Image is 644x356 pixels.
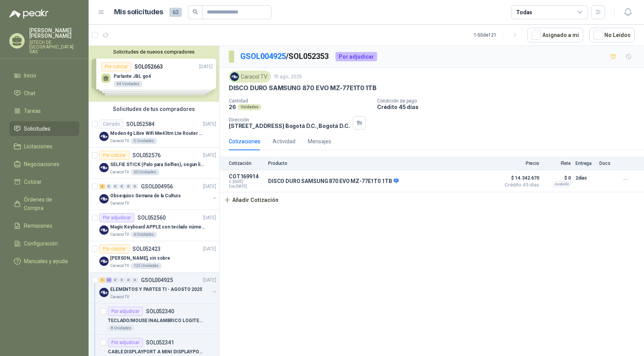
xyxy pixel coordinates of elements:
img: Company Logo [99,132,109,141]
p: 26 [229,104,236,110]
p: [DATE] [203,121,216,128]
p: CABLE DISPLAYPORT A MINI DISPLAYPORT [108,348,204,356]
div: 0 [112,184,118,189]
a: 3 0 0 0 0 0 GSOL004956[DATE] Company LogoObsequios Semana de la CulturaCaracol TV [99,182,218,207]
a: Cotizar [9,175,79,189]
a: Negociaciones [9,157,79,171]
div: 1 - 50 de 121 [474,29,521,41]
div: Caracol TV [229,71,271,82]
span: Negociaciones [24,160,59,168]
p: ELEMENTOS Y PARTES TI - AGOSTO 2025 [110,286,202,293]
a: Órdenes de Compra [9,192,79,215]
a: CerradoSOL052584[DATE] Company LogoModen 4g Libre Wifi Mw43tm Lte Router Móvil Internet 5ghzCarac... [89,116,219,148]
p: Caracol TV [110,232,129,238]
p: $ 0 [544,173,571,183]
span: C: [DATE] [229,180,263,184]
p: SOL052340 [146,309,174,314]
p: SOL052423 [132,246,161,252]
span: search [193,9,198,15]
p: GSOL004925 [141,277,173,283]
p: SOL052560 [138,215,166,220]
p: 15 ago, 2025 [274,73,302,81]
p: Caracol TV [110,169,129,175]
span: 63 [169,8,182,17]
span: Solicitudes [24,124,50,133]
p: SITECH DE [GEOGRAPHIC_DATA] SAS [29,40,79,54]
a: Por adjudicarSOL052560[DATE] Company LogoMagic Keyboard APPLE con teclado númerico en Español Pla... [89,210,219,241]
a: Solicitudes [9,121,79,136]
div: Por adjudicar [108,307,143,316]
p: Entrega [575,161,595,166]
a: 1 22 0 0 0 0 GSOL004925[DATE] Company LogoELEMENTOS Y PARTES TI - AGOSTO 2025Caracol TV [99,275,218,300]
p: Dirección [229,117,350,123]
div: 5 Unidades [131,138,157,144]
a: GSOL004925 [240,52,286,61]
button: Asignado a mi [527,28,583,42]
div: 0 [132,184,138,189]
p: Crédito 45 días [377,104,641,110]
p: [DATE] [203,183,216,190]
img: Company Logo [230,72,239,81]
h1: Mis solicitudes [114,7,163,18]
div: 60 Unidades [131,169,159,175]
p: Moden 4g Libre Wifi Mw43tm Lte Router Móvil Internet 5ghz [110,130,206,137]
div: Por adjudicar [335,52,377,61]
p: DISCO DURO SAMSUNG 870 EVO MZ-77E1T0 1TB [268,178,399,185]
p: [DATE] [203,277,216,284]
p: [DATE] [203,245,216,253]
div: Todas [516,8,532,17]
a: Por cotizarSOL052576[DATE] Company LogoSELFIE STICK (Palo para Selfies), segun link adjuntoCaraco... [89,148,219,179]
span: Licitaciones [24,142,52,151]
div: Mensajes [308,137,331,146]
p: [PERSON_NAME], sin sobre [110,255,170,262]
div: 6 Unidades [131,232,157,238]
img: Company Logo [99,257,109,266]
span: Inicio [24,71,36,80]
span: Manuales y ayuda [24,257,68,265]
a: Por adjudicarSOL052340TECLADO/MOUSE INALAMBRICO LOGITECH MK2708 Unidades [89,304,219,335]
p: SOL052576 [132,153,161,158]
span: Crédito 45 días [501,183,539,187]
p: Caracol TV [110,200,129,207]
button: Añadir Cotización [220,192,283,208]
div: 22 [106,277,112,283]
p: Cantidad [229,98,371,104]
p: [DATE] [203,152,216,159]
div: Cerrado [99,119,123,129]
div: 3 [99,184,105,189]
a: Chat [9,86,79,101]
div: Actividad [273,137,295,146]
p: SOL052584 [126,121,154,127]
span: Tareas [24,107,41,115]
div: Solicitudes de tus compradores [89,102,219,116]
span: Exp: [DATE] [229,184,263,189]
p: 2 días [575,173,595,183]
div: Por adjudicar [99,213,134,222]
p: Obsequios Semana de la Cultura [110,192,180,200]
div: 0 [106,184,112,189]
a: Remisiones [9,218,79,233]
p: TECLADO/MOUSE INALAMBRICO LOGITECH MK270 [108,317,204,324]
p: Caracol TV [110,263,129,269]
img: Company Logo [99,163,109,172]
div: 8 Unidades [108,325,134,331]
p: [DATE] [203,214,216,222]
div: Unidades [238,104,262,110]
p: Condición de pago [377,98,641,104]
p: SELFIE STICK (Palo para Selfies), segun link adjunto [110,161,206,168]
p: / SOL052353 [240,50,329,62]
p: DISCO DURO SAMSUNG 870 EVO MZ-77E1T0 1TB [229,84,377,92]
p: [PERSON_NAME] [PERSON_NAME] [29,28,79,39]
p: Flete [544,161,571,166]
p: GSOL004956 [141,184,173,189]
p: Producto [268,161,496,166]
p: Cotización [229,161,263,166]
span: Cotizar [24,178,42,186]
button: Solicitudes de nuevos compradores [92,49,216,55]
div: Incluido [553,181,571,187]
span: Órdenes de Compra [24,195,72,212]
a: Inicio [9,68,79,83]
span: $ 14.342.670 [501,173,539,183]
span: Remisiones [24,222,52,230]
p: Caracol TV [110,138,129,144]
